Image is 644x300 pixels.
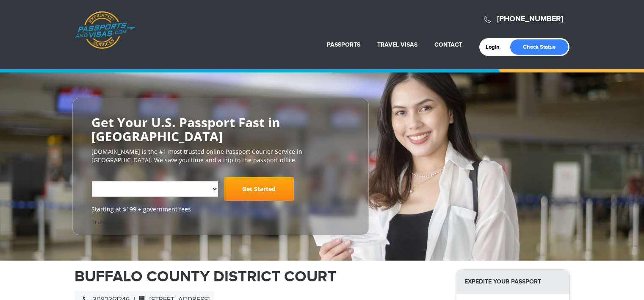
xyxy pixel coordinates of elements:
h2: Get Your U.S. Passport Fast in [GEOGRAPHIC_DATA] [91,115,350,143]
strong: Expedite Your Passport [456,269,569,294]
a: [PHONE_NUMBER] [497,14,563,24]
a: Travel Visas [377,41,417,48]
span: Starting at $199 + government fees [91,205,350,214]
h1: BUFFALO COUNTY DISTRICT COURT [75,269,443,284]
a: Get Started [224,177,294,201]
a: Check Status [510,39,568,55]
a: Login [486,44,506,50]
a: Trustpilot [91,218,119,226]
a: Passports & [DOMAIN_NAME] [75,11,135,49]
a: Passports [327,41,360,48]
p: [DOMAIN_NAME] is the #1 most trusted online Passport Courier Service in [GEOGRAPHIC_DATA]. We sav... [91,147,350,164]
a: Contact [434,41,462,48]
